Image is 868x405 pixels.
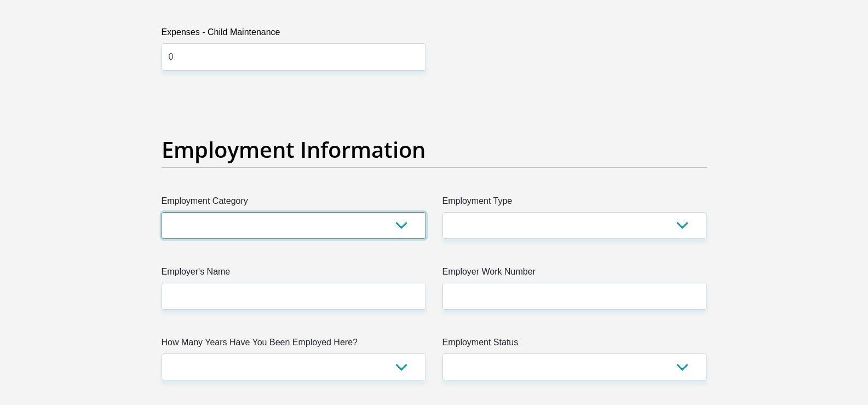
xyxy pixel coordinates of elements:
[442,283,707,310] input: Employer Work Number
[442,195,707,212] label: Employment Type
[162,136,707,163] h2: Employment Information
[442,265,707,283] label: Employer Work Number
[162,26,426,43] label: Expenses - Child Maintenance
[162,336,426,353] label: How Many Years Have You Been Employed Here?
[162,195,426,212] label: Employment Category
[442,336,707,353] label: Employment Status
[162,265,426,283] label: Employer's Name
[162,43,426,70] input: Expenses - Child Maintenance
[162,283,426,310] input: Employer's Name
